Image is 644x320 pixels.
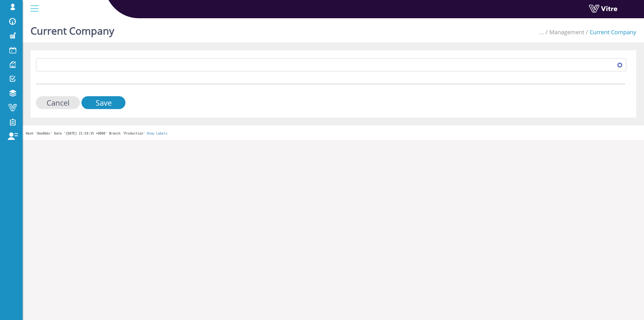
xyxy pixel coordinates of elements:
span: Hash '8ee0bbc' Date '[DATE] 21:59:35 +0000' Branch 'Production' [26,132,145,135]
input: Save [81,96,125,109]
span: select [614,59,625,70]
span: ... [539,28,544,36]
li: Management [544,28,584,36]
li: Current Company [584,28,636,36]
a: Show Labels [147,132,167,135]
input: Cancel [36,96,80,109]
h1: Current Company [31,16,114,42]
